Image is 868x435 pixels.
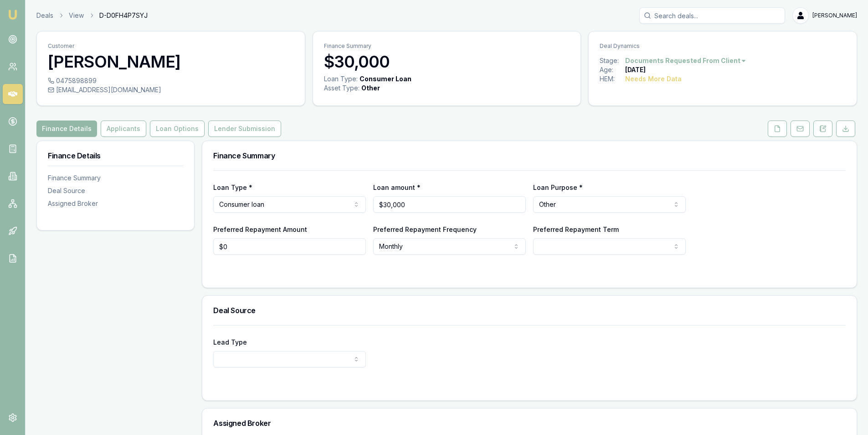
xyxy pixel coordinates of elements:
[213,238,366,255] input: $
[48,199,183,208] div: Assigned Broker
[324,42,570,50] p: Finance Summary
[373,225,477,233] label: Preferred Repayment Frequency
[213,307,846,314] h3: Deal Source
[213,338,247,346] label: Lead Type
[373,196,526,213] input: $
[48,52,294,71] h3: [PERSON_NAME]
[600,56,625,65] div: Stage:
[625,74,682,84] div: Needs More Data
[812,12,857,19] span: [PERSON_NAME]
[625,65,646,74] div: [DATE]
[101,121,146,137] button: Applicants
[639,7,785,24] input: Search deals
[533,183,583,191] label: Loan Purpose *
[48,186,183,195] div: Deal Source
[48,42,294,50] p: Customer
[36,121,97,137] button: Finance Details
[213,152,846,159] h3: Finance Summary
[625,56,747,65] button: Documents Requested From Client
[213,419,846,427] h3: Assigned Broker
[150,121,205,137] button: Loan Options
[36,121,99,137] a: Finance Details
[361,84,380,93] div: Other
[48,85,294,94] div: [EMAIL_ADDRESS][DOMAIN_NAME]
[99,11,148,20] span: D-D0FH4P7SYJ
[213,183,252,191] label: Loan Type *
[324,52,570,71] h3: $30,000
[36,11,53,20] a: Deals
[324,74,358,84] div: Loan Type:
[48,152,183,159] h3: Finance Details
[600,65,625,74] div: Age:
[600,74,625,84] div: HEM:
[69,11,84,20] a: View
[208,121,281,137] button: Lender Submission
[99,121,148,137] a: Applicants
[213,225,307,233] label: Preferred Repayment Amount
[360,74,411,84] div: Consumer Loan
[48,76,294,85] div: 0475898899
[7,9,18,20] img: emu-icon-u.png
[36,11,148,20] nav: breadcrumb
[206,121,283,137] a: Lender Submission
[533,225,619,233] label: Preferred Repayment Term
[48,173,183,183] div: Finance Summary
[148,121,206,137] a: Loan Options
[373,183,421,191] label: Loan amount *
[324,84,360,93] div: Asset Type :
[600,42,846,50] p: Deal Dynamics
